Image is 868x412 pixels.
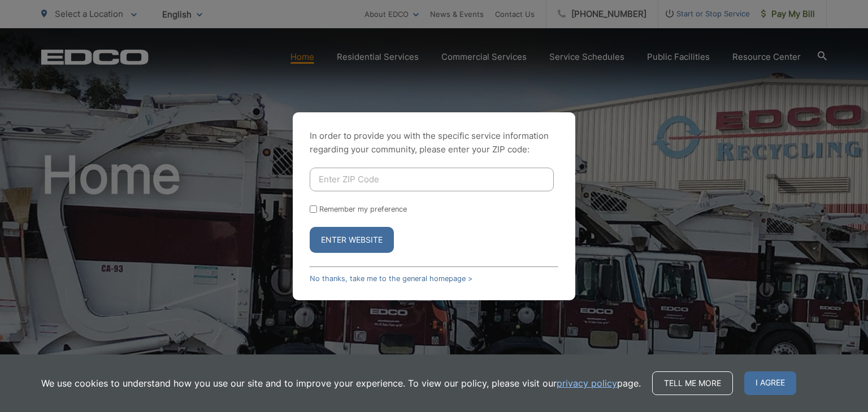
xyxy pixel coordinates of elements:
[310,168,554,191] input: Enter ZIP Code
[319,205,407,213] label: Remember my preference
[41,376,641,390] p: We use cookies to understand how you use our site and to improve your experience. To view our pol...
[744,371,796,395] span: I agree
[310,227,394,253] button: Enter Website
[310,129,558,156] p: In order to provide you with the specific service information regarding your community, please en...
[652,371,733,395] a: Tell me more
[310,274,472,283] a: No thanks, take me to the general homepage >
[557,376,617,390] a: privacy policy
